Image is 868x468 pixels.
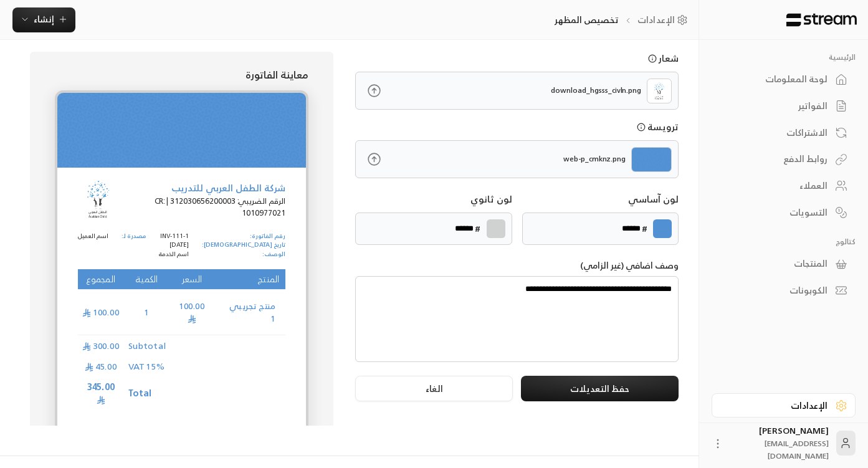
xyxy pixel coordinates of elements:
a: التسويات [712,200,856,224]
p: شركة الطفل العربي للتدريب [119,181,285,195]
p: INV-111-1 [159,232,189,241]
div: التسويات [727,206,827,219]
p: ترويسة [647,120,679,134]
div: العملاء [727,179,827,192]
th: السعر [169,269,214,290]
p: الرئيسية [712,52,856,62]
div: الفواتير [727,100,827,112]
p: # [642,222,647,236]
div: [PERSON_NAME] [732,424,829,462]
a: الفواتير [712,94,856,118]
a: المنتجات [712,252,856,276]
p: وصف اضافي (غير الزامي) [355,259,679,272]
p: شعار [659,52,679,65]
td: 345.00 [78,376,124,409]
p: معاينة الفاتورة [55,67,308,82]
div: روابط الدفع [727,153,827,165]
p: تاريخ [DEMOGRAPHIC_DATA]: [202,241,285,250]
div: الإعدادات [727,399,827,412]
a: العملاء [712,174,856,198]
div: الكوبونات [727,284,827,297]
p: لون آساسي [628,193,679,206]
td: 300.00 [78,335,124,356]
a: الإعدادات [637,14,692,26]
a: الاشتراكات [712,120,856,145]
p: اسم الخدمة [159,250,189,259]
p: كتالوج [712,237,856,247]
p: الرقم الضريبي: 312030656200003 | CR: 1010977021 [119,195,285,218]
svg: يجب أن يكون حجم الشعار اقل من 1MB, الملفات المقبولة هيا PNG و JPG [637,123,646,131]
nav: breadcrumb [555,14,692,26]
p: مصدرة لـ: [122,232,146,241]
svg: يجب أن يكون حجم الشعار اقل من 1MB, الملفات المقبولة هيا PNG و JPG [648,54,657,63]
td: Subtotal [124,335,169,356]
img: web-p_cmknz.png [57,93,305,168]
img: Logo [785,13,858,27]
div: الاشتراكات [727,127,827,139]
p: رقم الفاتورة: [202,232,285,241]
a: الإعدادات [712,393,856,418]
td: 100.00 [78,290,124,335]
p: web-p_cmknz.png [563,154,626,165]
p: اسم العميل [78,232,108,241]
span: [EMAIL_ADDRESS][DOMAIN_NAME] [765,437,829,462]
p: لون ثانوي [470,193,512,206]
button: حفظ التعديلات [521,376,679,401]
img: Logo [650,82,669,100]
span: إنشاء [34,11,54,27]
td: Total [124,376,169,409]
p: # [475,222,480,236]
img: header [631,147,672,172]
span: 1 [141,306,153,318]
button: الغاء [355,376,513,401]
div: المنتجات [727,257,827,270]
p: الوصف: [202,250,285,259]
th: الكمية [124,269,169,290]
p: تخصيص المظهر [555,14,619,26]
div: لوحة المعلومات [727,73,827,85]
td: VAT 15% [124,356,169,376]
p: download_hgsss_civln.png [551,85,641,96]
a: روابط الدفع [712,147,856,171]
table: Products Preview [78,269,285,410]
td: 100.00 [169,290,214,335]
a: لوحة المعلومات [712,67,856,92]
th: المنتج [214,269,285,290]
img: Logo [78,178,119,221]
td: 45.00 [78,356,124,376]
button: إنشاء [12,7,75,32]
p: [DATE] [159,241,189,250]
a: الكوبونات [712,279,856,303]
td: منتج تجريبي 1 [214,290,285,335]
th: المجموع [78,269,124,290]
